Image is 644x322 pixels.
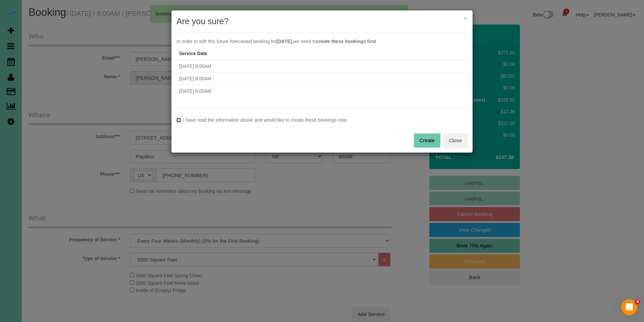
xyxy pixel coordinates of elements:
[176,15,468,28] h2: Are you sure?
[635,299,640,305] span: 4
[176,47,468,60] th: Service Date
[276,39,293,44] strong: [DATE],
[621,299,637,315] iframe: Intercom live chat
[176,38,468,45] p: In order to edit this future forecasted booking for we need to
[176,60,468,73] td: [DATE] 8:00AM
[176,118,181,122] input: I have read the information above and would like to create these bookings now.
[443,133,468,148] button: Close
[176,85,468,97] td: [DATE] 8:00AM
[176,117,468,123] label: I have read the information above and would like to create these bookings now.
[464,15,468,22] button: ×
[176,73,468,85] td: [DATE] 8:00AM
[414,133,440,148] button: Create
[316,39,376,44] strong: create these bookings first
